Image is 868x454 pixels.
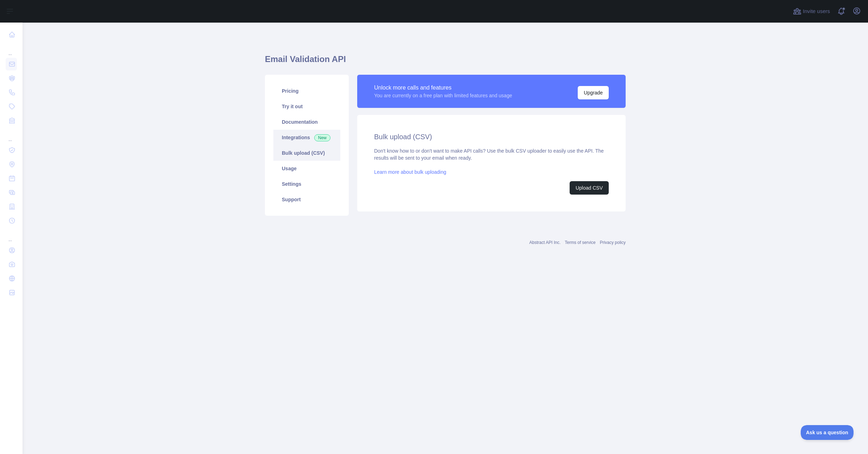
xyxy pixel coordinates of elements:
[374,84,512,92] div: Unlock more calls and features
[265,54,626,70] h1: Email Validation API
[273,176,340,192] a: Settings
[273,99,340,114] a: Try it out
[273,114,340,130] a: Documentation
[801,425,854,440] iframe: Toggle Customer Support
[314,134,330,141] span: New
[6,228,17,243] div: ...
[273,130,340,145] a: Integrations New
[273,83,340,99] a: Pricing
[273,192,340,207] a: Support
[803,7,830,16] span: Invite users
[273,161,340,176] a: Usage
[374,169,446,175] a: Learn more about bulk uploading
[600,240,626,245] a: Privacy policy
[570,181,609,195] button: Upload CSV
[374,92,512,99] div: You are currently on a free plan with limited features and usage
[529,240,561,245] a: Abstract API Inc.
[6,128,17,142] div: ...
[6,42,17,56] div: ...
[374,147,609,195] div: Don't know how to or don't want to make API calls? Use the bulk CSV uploader to easily use the AP...
[565,240,595,245] a: Terms of service
[578,86,609,99] button: Upgrade
[792,6,831,17] button: Invite users
[374,132,609,142] h2: Bulk upload (CSV)
[273,145,340,161] a: Bulk upload (CSV)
